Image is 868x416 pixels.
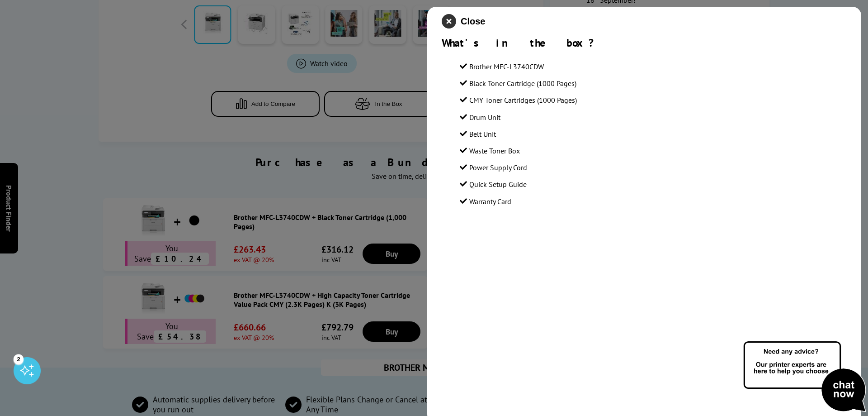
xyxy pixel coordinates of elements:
span: CMY Toner Cartridges (1000 Pages) [469,96,577,105]
div: What's in the box? [442,36,847,50]
button: close modal [442,14,485,29]
span: Drum Unit [469,113,500,122]
span: Power Supply Cord [469,163,527,172]
span: Quick Setup Guide [469,180,527,189]
span: Close [461,16,485,27]
span: Warranty Card [469,197,511,206]
img: Open Live Chat window [741,340,868,414]
span: Brother MFC-L3740CDW [469,62,544,71]
span: Waste Toner Box [469,146,520,155]
span: Black Toner Cartridge (1000 Pages) [469,79,576,88]
span: Belt Unit [469,129,496,139]
div: 2 [14,354,24,364]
